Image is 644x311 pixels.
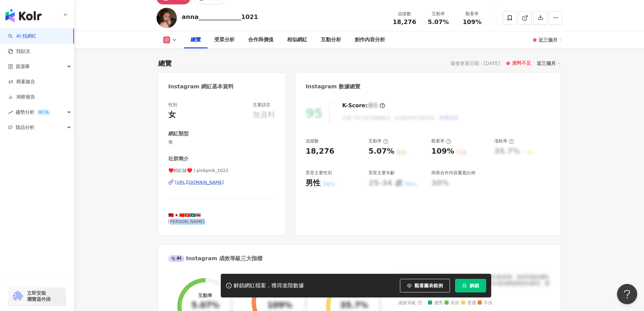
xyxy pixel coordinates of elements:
a: 找貼文 [8,48,30,55]
div: 資料不足 [512,60,531,67]
div: 性別 [168,102,177,108]
div: 互動率 [426,10,451,17]
div: 5.07% [191,301,219,310]
div: 男性 [306,178,320,188]
span: ♥️粉紅妹♥️ | pinkpink_1021 [168,168,276,174]
span: 解鎖 [470,283,479,288]
a: 洞察報告 [8,94,35,101]
span: 🇹🇼🇯🇵🇨🇳🇭🇰🇲🇴🇹🇭 [PERSON_NAME] [168,213,205,224]
div: Instagram 網紅基本資料 [168,83,234,90]
div: 觀看率 [431,138,451,144]
div: 商業合作內容覆蓋比例 [431,170,475,176]
div: 109% [431,146,454,157]
div: 互動率 [368,138,388,144]
span: lock [462,283,467,288]
div: 追蹤數 [306,138,319,144]
span: 立即安裝 瀏覽器外掛 [27,290,51,302]
div: 合作與價值 [248,36,273,44]
span: 18,276 [393,18,416,25]
div: 女 [168,110,176,120]
span: 無 [168,139,276,145]
span: 109% [463,19,482,25]
div: K-Score : [342,102,385,109]
span: 競品分析 [16,120,34,135]
span: rise [8,110,13,115]
div: 成效等級 ： [398,301,550,306]
div: 受眾主要性別 [306,170,332,176]
div: 近三個月 [539,35,562,45]
span: 觀看圖表範例 [414,283,443,288]
button: 解鎖 [455,279,486,292]
div: 近三個月 [537,59,560,68]
div: 109% [267,301,292,310]
div: 受眾分析 [214,36,235,44]
div: 無資料 [253,110,275,120]
span: 良好 [445,301,459,306]
div: 18,276 [306,146,334,157]
a: [URL][DOMAIN_NAME] [168,179,276,185]
span: 不佳 [478,301,493,306]
div: Instagram 成效等級三大指標 [168,255,262,262]
img: logo [5,9,42,22]
div: 社群簡介 [168,155,189,162]
div: Instagram 數據總覽 [306,83,360,90]
div: 創作內容分析 [355,36,385,44]
div: 最後更新日期：[DATE] [451,61,500,66]
a: chrome extension立即安裝 瀏覽器外掛 [9,287,66,305]
div: 主要語言 [253,102,270,108]
img: KOL Avatar [157,8,177,28]
div: 解鎖網紅檔案，獲得進階數據 [234,282,304,289]
div: 總覽 [191,36,201,44]
span: 5.07% [428,19,449,25]
div: 觀看率 [459,10,485,17]
div: 漲粉率 [494,138,514,144]
span: 優秀 [428,301,443,306]
img: chrome extension [11,291,24,302]
span: 資源庫 [16,59,30,74]
div: 5.07% [368,146,394,157]
div: 互動分析 [321,36,341,44]
span: 普通 [461,301,476,306]
a: searchAI 找網紅 [8,33,37,40]
a: 商案媒合 [8,79,35,85]
div: 總覽 [158,59,172,68]
div: anna______________1021 [182,13,258,21]
div: 相似網紅 [287,36,307,44]
span: 趨勢分析 [16,105,51,120]
div: 網紅類型 [168,130,189,137]
div: 35.7% [340,301,368,310]
button: 觀看圖表範例 [400,279,450,292]
div: 受眾主要年齡 [368,170,395,176]
div: BETA [36,109,51,116]
div: 追蹤數 [392,10,418,17]
div: [URL][DOMAIN_NAME] [175,179,224,185]
div: AI [168,255,185,262]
